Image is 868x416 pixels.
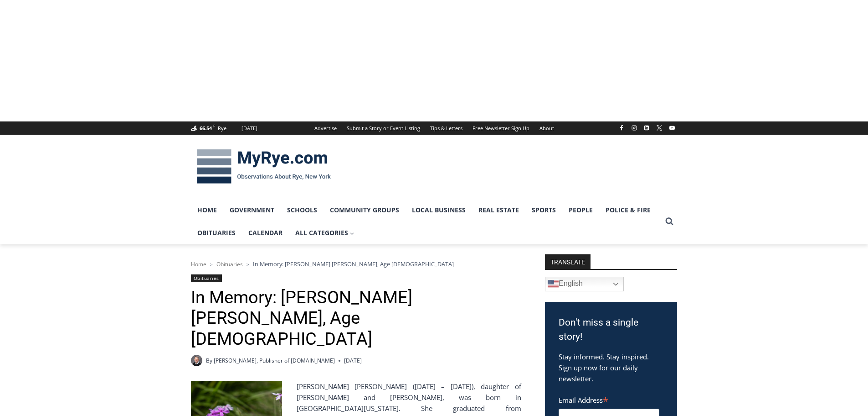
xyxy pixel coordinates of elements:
[548,279,559,290] img: en
[599,199,657,221] a: Police & Fire
[309,121,342,135] a: Advertise
[200,125,212,132] span: 66.54
[559,391,659,407] label: Email Address
[214,357,335,364] a: [PERSON_NAME], Publisher of [DOMAIN_NAME]
[191,274,222,282] a: Obituaries
[472,199,525,221] a: Real Estate
[559,316,663,344] h3: Don't miss a single story!
[525,199,562,221] a: Sports
[534,121,559,135] a: About
[324,199,406,221] a: Community Groups
[213,123,215,128] span: F
[241,124,257,132] div: [DATE]
[191,199,661,245] nav: Primary Navigation
[191,260,206,268] a: Home
[253,260,454,268] span: In Memory: [PERSON_NAME] [PERSON_NAME], Age [DEMOGRAPHIC_DATA]
[406,199,472,221] a: Local Business
[242,221,289,244] a: Calendar
[191,143,337,190] img: MyRye.com
[559,351,663,384] p: Stay informed. Stay inspired. Sign up now for our daily newsletter.
[425,121,467,135] a: Tips & Letters
[641,122,652,133] a: Linkedin
[661,213,678,230] button: View Search Form
[223,199,281,221] a: Government
[191,221,242,244] a: Obituaries
[344,356,362,365] time: [DATE]
[216,260,243,268] a: Obituaries
[545,254,591,269] strong: TRANSLATE
[667,122,678,133] a: YouTube
[210,261,213,268] span: >
[309,121,559,135] nav: Secondary Navigation
[191,199,223,221] a: Home
[654,122,665,133] a: X
[281,199,324,221] a: Schools
[191,355,202,366] a: Author image
[191,287,521,350] h1: In Memory: [PERSON_NAME] [PERSON_NAME], Age [DEMOGRAPHIC_DATA]
[629,122,640,133] a: Instagram
[467,121,534,135] a: Free Newsletter Sign Up
[616,122,627,133] a: Facebook
[206,356,212,365] span: By
[289,221,361,244] a: All Categories
[218,124,226,132] div: Rye
[342,121,425,135] a: Submit a Story or Event Listing
[562,199,599,221] a: People
[247,261,249,268] span: >
[295,228,354,238] span: All Categories
[545,277,624,291] a: English
[191,259,521,269] nav: Breadcrumbs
